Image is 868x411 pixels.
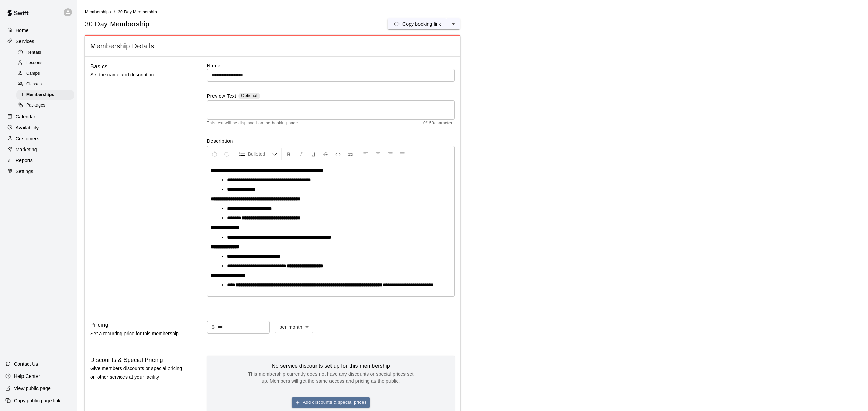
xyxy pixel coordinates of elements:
[118,10,157,14] span: 30 Day Membership
[344,148,356,160] button: Insert Link
[283,148,295,160] button: Format Bold
[85,10,111,14] span: Memberships
[332,148,344,160] button: Insert Code
[212,324,215,331] p: $
[85,9,111,14] a: Memberships
[26,70,40,77] span: Camps
[16,69,74,79] div: Camps
[292,397,370,408] button: Add discounts & special prices
[14,397,60,404] p: Copy public page link
[16,146,37,153] p: Marketing
[5,123,71,133] a: Availability
[236,148,280,160] button: Formatting Options
[372,148,384,160] button: Center Align
[360,148,371,160] button: Left Align
[209,148,220,160] button: Undo
[16,90,77,100] a: Memberships
[246,371,416,384] p: This membership currently does not have any discounts or special prices set up. Members will get ...
[221,148,233,160] button: Redo
[248,151,272,157] span: Bulleted List
[26,81,42,88] span: Classes
[16,135,39,142] p: Customers
[5,25,71,36] a: Home
[402,20,441,27] p: Copy booking link
[207,93,236,100] label: Preview Text
[5,155,71,166] a: Reports
[14,385,51,392] p: View public page
[207,62,455,69] label: Name
[26,60,43,67] span: Lessons
[308,148,319,160] button: Format Underline
[90,71,185,79] p: Set the name and description
[16,58,74,68] div: Lessons
[423,120,455,127] span: 0 / 150 characters
[16,101,74,110] div: Packages
[16,38,34,45] p: Services
[90,62,108,71] h6: Basics
[5,133,71,144] a: Customers
[16,47,77,58] a: Rentals
[90,42,455,51] span: Membership Details
[388,18,460,29] div: split button
[26,91,54,98] span: Memberships
[16,48,74,57] div: Rentals
[5,144,71,155] a: Marketing
[388,18,446,29] button: Copy booking link
[295,148,307,160] button: Format Italics
[241,93,258,98] span: Optional
[26,49,41,56] span: Rentals
[16,124,39,131] p: Availability
[397,148,408,160] button: Justify Align
[16,157,33,164] p: Reports
[14,373,40,380] p: Help Center
[114,8,115,15] li: /
[5,36,71,46] a: Services
[446,18,460,29] button: select merge strategy
[16,80,74,89] div: Classes
[90,356,163,365] h6: Discounts & Special Pricing
[246,361,416,371] h6: No service discounts set up for this membership
[16,168,33,175] p: Settings
[14,360,38,367] p: Contact Us
[16,69,77,79] a: Camps
[5,112,71,122] a: Calendar
[16,27,29,34] p: Home
[90,329,185,338] p: Set a recurring price for this membership
[85,19,149,29] span: 30 Day Membership
[85,8,860,16] nav: breadcrumb
[207,120,299,127] span: This text will be displayed on the booking page.
[16,113,35,120] p: Calendar
[5,166,71,176] a: Settings
[275,321,313,333] div: per month
[16,58,77,68] a: Lessons
[16,100,77,111] a: Packages
[207,138,455,144] label: Description
[384,148,396,160] button: Right Align
[90,321,108,329] h6: Pricing
[90,364,185,381] p: Give members discounts or special pricing on other services at your facility
[16,90,74,100] div: Memberships
[26,102,45,109] span: Packages
[320,148,332,160] button: Format Strikethrough
[16,79,77,90] a: Classes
